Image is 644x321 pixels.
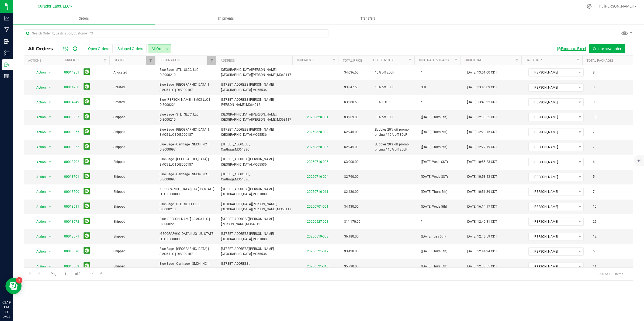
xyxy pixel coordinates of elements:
[529,173,576,181] span: [PERSON_NAME]
[590,188,597,196] span: 7
[64,189,79,194] a: 00013700
[590,83,597,91] span: 0
[38,4,70,9] span: Curador Labs, LLC
[307,115,328,119] a: 20250820-001
[62,270,71,278] input: 1
[251,222,260,226] span: 64012
[590,247,597,255] span: 5
[344,159,359,165] span: $3,000.00
[375,85,394,90] span: 10% off EDLP
[46,270,85,278] span: Page of 9
[160,127,214,137] span: Blue Sage - [GEOGRAPHIC_DATA] | SMO5 LLC | DIS000187
[160,202,214,212] span: Blue Sage - STL | SLCC, LLC | DIS000210
[160,112,214,122] span: Blue Sage - STL | SLCC, LLC | DIS000210
[344,145,359,150] span: $2,945.00
[221,207,277,211] span: [GEOGRAPHIC_DATA][PERSON_NAME],
[46,99,53,106] span: select
[46,218,53,225] span: select
[282,118,291,121] span: 63117
[28,46,58,52] span: All Orders
[512,56,521,65] a: Filter
[529,69,576,76] span: [PERSON_NAME]
[590,173,597,181] span: 5
[421,204,447,209] span: ([DATE] Weds 5th)
[406,56,414,65] a: Filter
[221,157,274,161] span: [STREET_ADDRESS][PERSON_NAME]
[221,73,277,77] span: [GEOGRAPHIC_DATA][PERSON_NAME],
[307,160,328,164] a: 20250716-005
[64,130,79,135] a: 00013956
[113,219,153,224] span: Shipped
[32,248,46,255] span: Action
[467,159,497,165] span: [DATE] 10:55:23 CDT
[467,174,497,179] span: [DATE] 10:53:43 CDT
[88,270,96,277] a: Go to the next page
[467,70,497,75] span: [DATE] 13:51:00 CDT
[344,219,361,224] span: $11,170.00
[529,248,576,255] span: [PERSON_NAME]
[421,174,448,179] span: ([DATE] Weds SST)
[221,262,250,266] span: [STREET_ADDRESS],
[32,128,46,136] span: Action
[590,113,599,121] span: 10
[46,84,53,91] span: select
[251,103,260,107] span: 64012
[307,220,328,224] a: 20250527-008
[113,159,153,165] span: Shipped
[4,39,9,44] inline-svg: Inbound
[221,237,252,241] span: [GEOGRAPHIC_DATA],
[113,115,153,120] span: Shipped
[221,177,235,181] span: Carthage,
[467,85,497,90] span: [DATE] 13:46:09 CDT
[257,237,267,241] span: 63088
[64,234,79,239] a: 00013071
[421,189,447,194] span: ([DATE] Thurs 5th)
[221,172,250,176] span: [STREET_ADDRESS],
[160,231,214,242] span: [GEOGRAPHIC_DATA] | JG [US_STATE] LLC | DIS000080
[590,218,599,226] span: 25
[467,264,497,269] span: [DATE] 12:38:55 CDT
[421,145,447,150] span: ([DATE] Thurs 5th)
[529,143,576,151] span: [PERSON_NAME]
[529,203,576,211] span: [PERSON_NAME]
[421,85,427,90] span: SST
[257,163,267,166] span: 65536
[160,157,214,167] span: Blue Sage - [GEOGRAPHIC_DATA] | SMO5 LLC | DIS000187
[252,192,257,196] span: MO
[113,234,153,239] span: Shipped
[221,113,277,116] span: [GEOGRAPHIC_DATA][PERSON_NAME],
[589,44,625,53] button: Create new order
[590,143,597,151] span: 7
[160,261,214,271] span: Blue Sage - Carthage | SMO4 INC | DIS000097
[64,85,79,90] a: 00014250
[329,56,338,65] a: Filter
[257,133,267,137] span: 65536
[592,270,628,278] span: 1 - 20 of 165 items
[240,177,249,181] span: 64836
[590,98,597,106] span: 0
[590,69,597,76] span: 8
[467,204,497,209] span: [DATE] 16:14:17 CDT
[113,204,153,209] span: Shipped
[529,158,576,166] span: [PERSON_NAME]
[64,204,79,209] a: 00013511
[344,100,359,105] span: $3,280.50
[307,190,328,194] a: 20250716-011
[344,249,359,254] span: $3,420.00
[240,148,249,151] span: 64836
[216,56,292,65] th: Address
[32,69,46,76] span: Action
[282,207,291,211] span: 63117
[421,264,447,269] span: ([DATE] Thurs 5th)
[46,173,53,181] span: select
[64,145,79,150] a: 00013955
[467,145,497,150] span: [DATE] 12:22:19 CDT
[113,100,153,105] span: Created
[46,203,53,211] span: select
[221,133,252,137] span: [GEOGRAPHIC_DATA],
[344,70,359,75] span: $4,036.50
[573,56,582,65] a: Filter
[593,47,621,51] span: Create new order
[65,58,79,62] a: Order ID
